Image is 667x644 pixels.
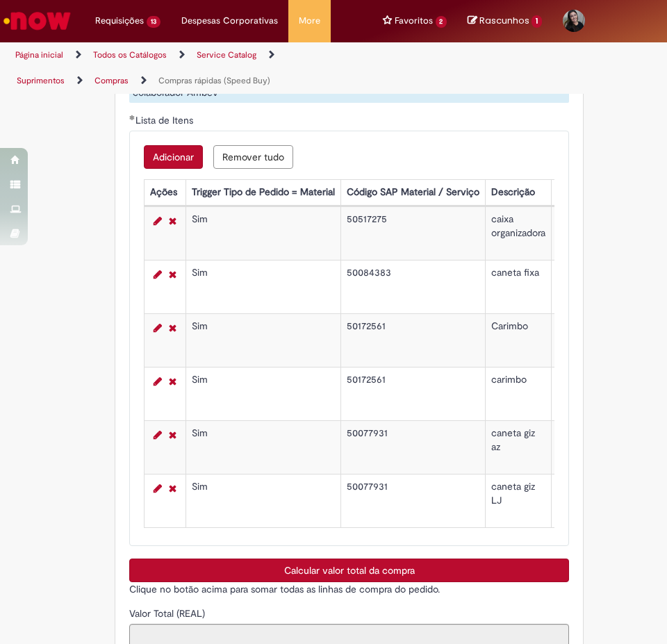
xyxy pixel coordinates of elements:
[129,582,569,596] p: Clique no botão acima para somar todas as linhas de compra do pedido.
[165,373,180,390] a: Remover linha 4
[186,314,341,368] td: Sim
[486,421,552,474] td: caneta giz az
[150,427,165,443] a: Editar Linha 5
[341,207,486,261] td: 50517275
[341,421,486,474] td: 50077931
[486,368,552,421] td: carimbo
[299,14,320,28] span: More
[95,14,144,28] span: Requisições
[158,75,270,86] a: Compras rápidas (Speed Buy)
[341,261,486,314] td: 50084383
[186,474,341,528] td: Sim
[552,421,614,474] td: 12
[395,14,433,28] span: Favoritos
[186,261,341,314] td: Sim
[165,320,180,336] a: Remover linha 3
[135,114,196,126] span: Lista de Itens
[552,180,614,206] th: Quantidade
[186,368,341,421] td: Sim
[129,559,569,582] button: Calcular valor total da compra
[552,207,614,261] td: 4
[486,207,552,261] td: caixa organizadora
[341,368,486,421] td: 50172561
[93,49,167,60] a: Todos os Catálogos
[144,145,203,169] button: Add a row for Lista de Itens
[532,15,542,28] span: 1
[341,314,486,368] td: 50172561
[341,180,486,206] th: Código SAP Material / Serviço
[1,7,73,35] img: ServiceNow
[197,49,256,60] a: Service Catalog
[486,314,552,368] td: Carimbo
[486,180,552,206] th: Descrição
[165,266,180,283] a: Remover linha 2
[94,75,129,86] a: Compras
[436,16,447,28] span: 2
[145,180,186,206] th: Ações
[10,42,323,94] ul: Trilhas de página
[479,14,529,27] span: Rascunhos
[165,213,180,229] a: Remover linha 1
[147,16,160,28] span: 13
[486,474,552,528] td: caneta giz LJ
[341,474,486,528] td: 50077931
[15,49,63,60] a: Página inicial
[165,427,180,443] a: Remover linha 5
[186,207,341,261] td: Sim
[150,213,165,229] a: Editar Linha 1
[552,261,614,314] td: 3
[150,373,165,390] a: Editar Linha 4
[129,115,135,120] span: Obrigatório Preenchido
[150,266,165,283] a: Editar Linha 2
[129,606,208,620] label: Somente leitura - Valor Total (REAL)
[186,421,341,474] td: Sim
[150,480,165,497] a: Editar Linha 6
[552,474,614,528] td: 12
[213,145,293,169] button: Remove all rows for Lista de Itens
[186,180,341,206] th: Trigger Tipo de Pedido = Material
[486,261,552,314] td: caneta fixa
[17,75,65,86] a: Suprimentos
[552,368,614,421] td: 3
[129,607,208,620] span: Somente leitura - Valor Total (REAL)
[165,480,180,497] a: Remover linha 6
[181,14,278,28] span: Despesas Corporativas
[468,14,542,27] a: No momento, sua lista de rascunhos tem 1 Itens
[552,314,614,368] td: 3
[150,320,165,336] a: Editar Linha 3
